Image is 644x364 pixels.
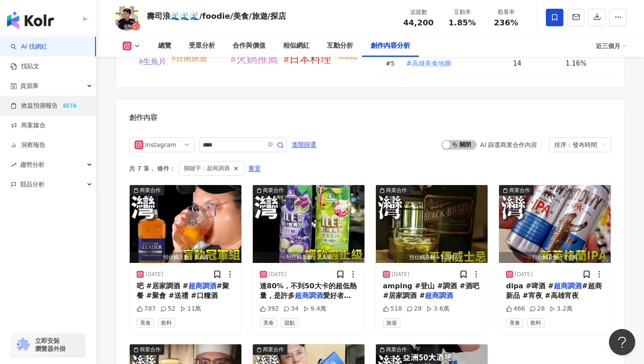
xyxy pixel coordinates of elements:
a: 洞察報告 [11,141,46,150]
div: # 5 [386,59,399,68]
mark: 超商調酒 [188,282,216,290]
button: 商業合作預估觸及數：8.6萬 [130,185,241,263]
span: 美食 [137,318,154,328]
a: 找貼文 [11,62,39,71]
div: 預估觸及數：3.3萬 [376,252,488,263]
div: 52 [160,304,176,313]
img: chrome extension [14,338,31,352]
span: 競品分析 [20,175,45,194]
button: 商業合作預估觸及數：7.5萬 [253,185,364,263]
div: 創作內容 [129,113,157,122]
img: logo [7,11,54,29]
div: 近三個月 [596,39,626,53]
span: 美食 [506,318,524,328]
iframe: Help Scout Beacon - Open [609,329,635,355]
div: [DATE] [269,271,287,278]
span: 飲料 [158,318,175,328]
div: 9.4萬 [303,304,326,313]
span: 甜點 [281,318,298,328]
div: 互動率 [446,8,479,17]
div: 追蹤數 [402,8,435,17]
span: 重置 [248,162,261,176]
span: 236% [494,18,518,27]
button: 商業合作預估觸及數：3.3萬 [376,185,488,263]
span: 達80%，不到50大卡的超低熱量，是許多 [260,282,357,300]
div: 466 [506,304,525,313]
tspan: #生魚片 [139,57,166,66]
div: 觀看率 [489,8,523,17]
div: [DATE] [145,271,163,278]
div: 預估觸及數：7.5萬 [253,252,364,263]
span: 美食 [260,318,277,328]
div: 商業合作 [386,345,407,354]
div: 合作與價值 [233,41,265,51]
div: 相似網紅 [283,41,309,51]
button: 商業合作預估觸及數：3.1萬 [499,185,611,263]
div: [DATE] [392,271,410,278]
span: 立即安裝 瀏覽器外掛 [35,337,66,353]
span: 進階篩選 [292,138,316,152]
div: 518 [383,304,402,313]
span: close-circle [268,142,273,147]
div: 787 [137,304,156,313]
div: 預估觸及數：3.1萬 [499,252,611,263]
span: #超商新品 #宵夜 #高雄宵夜 [506,282,602,300]
div: 392 [260,304,279,313]
div: 商業合作 [263,186,284,195]
span: dipa #啤酒 # [506,282,554,290]
a: searchAI 找網紅 [11,42,47,51]
tspan: #火鍋推薦 [231,53,278,65]
div: 受眾分析 [189,41,215,51]
button: #高雄美食地圖 [406,55,452,72]
span: rise [11,162,17,168]
img: post-image [376,185,488,263]
div: 商業合作 [140,186,161,195]
div: 排序：發布時間 [554,138,598,152]
div: 14 [513,59,559,68]
span: 1.85% [449,18,476,27]
span: #高雄美食地圖 [406,59,451,68]
span: 趨勢分析 [20,155,45,175]
div: 共 7 筆 ， 條件： [129,161,611,176]
span: 吧 #居家調酒 # [137,282,188,290]
mark: 超商調酒 [295,291,323,300]
a: 效益預測報告BETA [11,101,80,110]
div: 1.16% [566,59,602,68]
div: 28 [407,304,422,313]
div: 11萬 [180,304,202,313]
mark: 超商調酒 [554,282,582,290]
tspan: #日本料理 [284,53,331,65]
span: 旅遊 [383,318,400,328]
img: post-image [130,185,241,263]
img: post-image [499,185,611,263]
span: 資源庫 [20,76,39,96]
button: 重置 [248,161,261,175]
span: 關鍵字：超商調酒 [184,164,230,173]
tspan: #台南旅遊 [172,54,207,63]
div: 商業合作 [386,186,407,195]
div: [DATE] [515,271,533,278]
img: post-image [253,185,364,263]
mark: 超商調酒 [425,291,453,300]
div: 壽司浪🌊🌊🌊/foodie/美食/旅遊/探店 [147,10,286,21]
div: AI 篩選商業合作內容 [480,141,537,148]
td: 1.16% [559,55,611,73]
div: 互動分析 [327,41,353,51]
div: 34 [283,304,299,313]
div: 預估觸及數：8.6萬 [130,252,241,263]
a: 商案媒合 [11,121,46,130]
div: 商業合作 [140,345,161,354]
img: KOL Avatar [114,4,140,31]
tspan: #高雄甜點 [338,55,358,60]
button: 進階篩選 [291,137,317,151]
a: chrome extension立即安裝 瀏覽器外掛 [11,333,85,357]
div: 商業合作 [263,345,284,354]
span: 飲料 [527,318,545,328]
div: 創作內容分析 [371,41,410,51]
div: 3.6萬 [426,304,449,313]
td: #高雄美食地圖 [399,55,506,73]
div: 總覽 [158,41,171,51]
div: Instagram [145,138,173,152]
div: 商業合作 [509,186,530,195]
span: amping #登山 #調酒 #酒吧 #居家調酒 # [383,282,479,300]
